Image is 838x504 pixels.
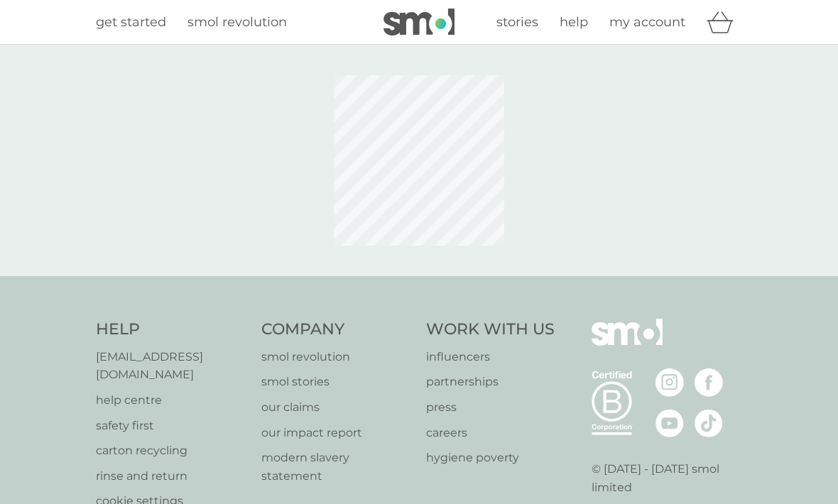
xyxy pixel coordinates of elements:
[707,8,742,36] div: basket
[426,319,555,341] h4: Work With Us
[496,12,538,33] a: stories
[261,424,413,442] a: our impact report
[96,12,166,33] a: get started
[560,14,588,30] span: help
[426,449,555,467] a: hygiene poverty
[592,319,663,367] img: smol
[655,409,684,437] img: visit the smol Youtube page
[96,391,247,410] a: help centre
[496,14,538,30] span: stories
[96,14,166,30] span: get started
[96,442,247,460] a: carton recycling
[426,398,555,417] a: press
[609,12,685,33] a: my account
[96,319,247,341] h4: Help
[695,409,723,437] img: visit the smol Tiktok page
[655,368,684,397] img: visit the smol Instagram page
[261,449,413,485] a: modern slavery statement
[261,398,413,417] a: our claims
[426,348,555,366] a: influencers
[695,368,723,397] img: visit the smol Facebook page
[560,12,588,33] a: help
[383,9,455,35] img: smol
[261,319,413,341] h4: Company
[96,348,247,384] a: [EMAIL_ADDRESS][DOMAIN_NAME]
[96,417,247,435] a: safety first
[96,467,247,486] a: rinse and return
[261,348,413,366] a: smol revolution
[187,14,287,30] span: smol revolution
[187,12,287,33] a: smol revolution
[426,424,555,442] a: careers
[261,373,413,391] a: smol stories
[592,460,743,496] p: © [DATE] - [DATE] smol limited
[426,373,555,391] a: partnerships
[609,14,685,30] span: my account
